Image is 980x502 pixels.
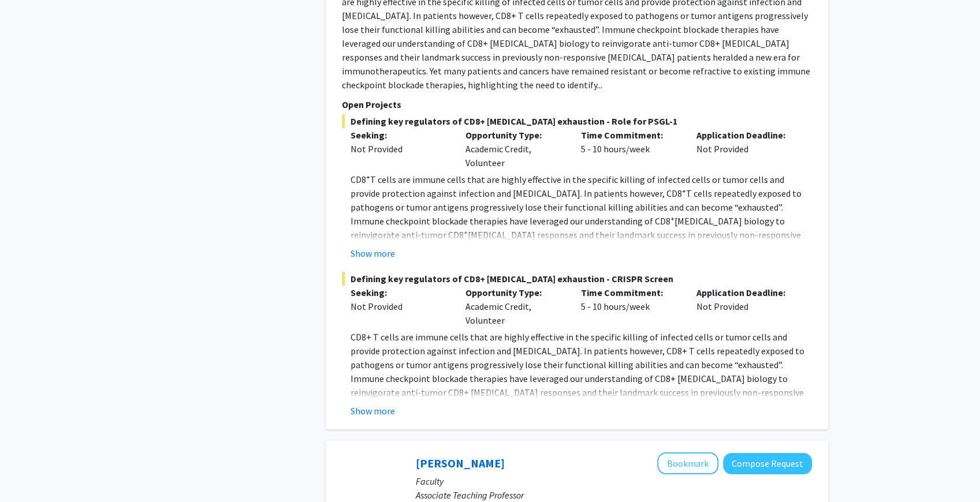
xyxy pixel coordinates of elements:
[351,299,449,313] div: Not Provided
[342,272,812,286] span: Defining key regulators of CD8+ [MEDICAL_DATA] exhaustion - CRISPR Screen
[572,128,688,170] div: 5 - 10 hours/week
[688,286,803,327] div: Not Provided
[351,246,395,260] button: Show more
[464,228,468,237] sup: +
[572,286,688,327] div: 5 - 10 hours/week
[723,453,812,474] button: Compose Request to Michael Bruneau
[581,286,679,299] p: Time Commitment:
[696,286,795,299] p: Application Deadline:
[416,456,505,470] a: [PERSON_NAME]
[351,330,812,441] p: CD8+ T cells are immune cells that are highly effective in the specific killing of infected cells...
[581,128,679,142] p: Time Commitment:
[351,173,812,283] p: CD8 T cells are immune cells that are highly effective in the specific killing of infected cells ...
[670,214,675,223] sup: +
[696,128,795,142] p: Application Deadline:
[9,450,49,493] iframe: Chat
[416,474,812,488] p: Faculty
[351,142,449,156] div: Not Provided
[416,488,812,502] p: Associate Teaching Professor
[342,114,812,128] span: Defining key regulators of CD8+ [MEDICAL_DATA] exhaustion - Role for PSGL-1
[682,186,686,195] sup: +
[465,128,564,142] p: Opportunity Type:
[457,128,572,170] div: Academic Credit, Volunteer
[342,98,812,111] p: Open Projects
[351,128,449,142] p: Seeking:
[366,173,370,181] sup: +
[351,286,449,299] p: Seeking:
[465,286,564,299] p: Opportunity Type:
[457,286,572,327] div: Academic Credit, Volunteer
[688,128,803,170] div: Not Provided
[657,452,718,474] button: Add Michael Bruneau to Bookmarks
[351,404,395,418] button: Show more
